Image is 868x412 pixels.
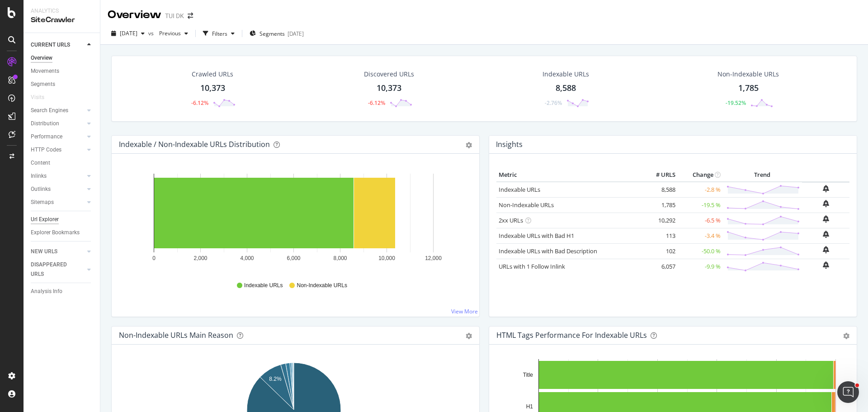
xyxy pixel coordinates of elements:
a: Distribution [31,119,85,128]
div: arrow-right-arrow-left [188,13,193,19]
iframe: Intercom live chat [837,381,859,403]
a: Indexable URLs with Bad H1 [499,232,574,240]
a: DISAPPEARED URLS [31,260,85,279]
div: 8,588 [556,82,576,94]
text: 4,000 [240,255,254,261]
div: Outlinks [31,185,51,194]
div: Indexable / Non-Indexable URLs Distribution [119,140,270,149]
td: -6.5 % [678,213,723,228]
div: bell-plus [823,215,829,223]
text: 12,000 [425,255,442,261]
a: Analysis Info [31,287,94,296]
div: NEW URLS [31,247,57,256]
div: Distribution [31,119,59,128]
a: HTTP Codes [31,145,85,155]
div: gear [466,333,472,339]
a: NEW URLS [31,247,85,256]
div: -6.12% [191,99,208,107]
td: -3.4 % [678,228,723,243]
div: HTML Tags Performance for Indexable URLs [496,331,647,340]
div: Performance [31,132,62,142]
div: Visits [31,93,44,102]
div: Filters [212,30,227,38]
td: 102 [642,243,678,259]
div: Non-Indexable URLs [717,70,779,79]
a: Sitemaps [31,198,85,207]
a: Url Explorer [31,215,94,224]
button: Filters [199,26,238,41]
button: [DATE] [108,26,148,41]
a: View More [451,308,478,315]
div: Non-Indexable URLs Main Reason [119,331,233,340]
text: 10,000 [378,255,395,261]
div: Movements [31,66,59,76]
div: Analytics [31,7,93,15]
a: Content [31,158,94,168]
div: CURRENT URLS [31,40,70,50]
th: Metric [496,168,642,182]
a: Visits [31,93,53,102]
div: gear [843,333,849,339]
td: 6,057 [642,259,678,274]
text: 2,000 [193,255,207,261]
div: bell-plus [823,185,829,192]
text: Title [523,372,533,378]
div: [DATE] [288,30,304,38]
div: -19.52% [726,99,746,107]
a: Overview [31,53,94,63]
td: -9.9 % [678,259,723,274]
span: Non-Indexable URLs [297,282,347,289]
div: bell-plus [823,200,829,207]
div: bell-plus [823,261,829,269]
text: 8.2% [269,376,282,382]
span: Segments [259,30,285,38]
td: -19.5 % [678,197,723,213]
td: -50.0 % [678,243,723,259]
a: Outlinks [31,185,85,194]
div: DISAPPEARED URLS [31,260,76,279]
h4: Insights [496,138,523,151]
div: TUI DK [165,11,184,20]
a: Movements [31,66,94,76]
td: 10,292 [642,213,678,228]
div: Inlinks [31,171,47,181]
div: Discovered URLs [364,70,414,79]
th: Trend [723,168,802,182]
div: Segments [31,80,55,89]
svg: A chart. [119,168,469,273]
a: Search Engines [31,106,85,115]
span: Indexable URLs [244,282,283,289]
div: 1,785 [738,82,759,94]
div: bell-plus [823,246,829,253]
a: URLs with 1 Follow Inlink [499,262,565,270]
div: -2.76% [545,99,562,107]
a: 2xx URLs [499,216,523,224]
a: Non-Indexable URLs [499,201,554,209]
div: Overview [31,53,52,63]
div: Content [31,158,50,168]
div: 10,373 [377,82,401,94]
div: SiteCrawler [31,15,93,25]
a: Explorer Bookmarks [31,228,94,237]
text: 6,000 [287,255,300,261]
div: Overview [108,7,161,23]
text: 8,000 [333,255,347,261]
div: Analysis Info [31,287,62,296]
td: -2.8 % [678,182,723,198]
a: CURRENT URLS [31,40,85,50]
button: Segments[DATE] [246,26,307,41]
td: 1,785 [642,197,678,213]
a: Performance [31,132,85,142]
td: 113 [642,228,678,243]
a: Inlinks [31,171,85,181]
text: 0 [152,255,156,261]
div: bell-plus [823,231,829,238]
div: Search Engines [31,106,68,115]
a: Indexable URLs [499,185,540,194]
div: 10,373 [200,82,225,94]
text: H1 [526,403,533,410]
div: HTTP Codes [31,145,61,155]
span: 2025 Sep. 16th [120,29,137,37]
div: Indexable URLs [542,70,589,79]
